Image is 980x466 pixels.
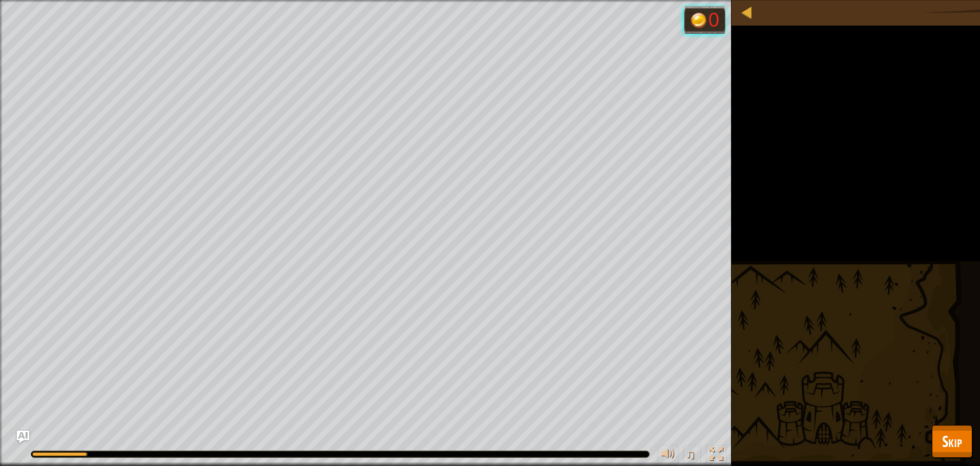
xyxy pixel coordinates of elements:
span: ♫ [685,447,696,462]
button: Toggle fullscreen [706,445,726,466]
button: ♫ [683,445,701,466]
div: Team 'humans' has 0 gold. [684,6,725,34]
div: 0 [708,10,719,30]
button: Skip [932,425,972,458]
button: Adjust volume [658,445,678,466]
span: Skip [942,431,962,452]
button: Ask AI [17,431,29,443]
